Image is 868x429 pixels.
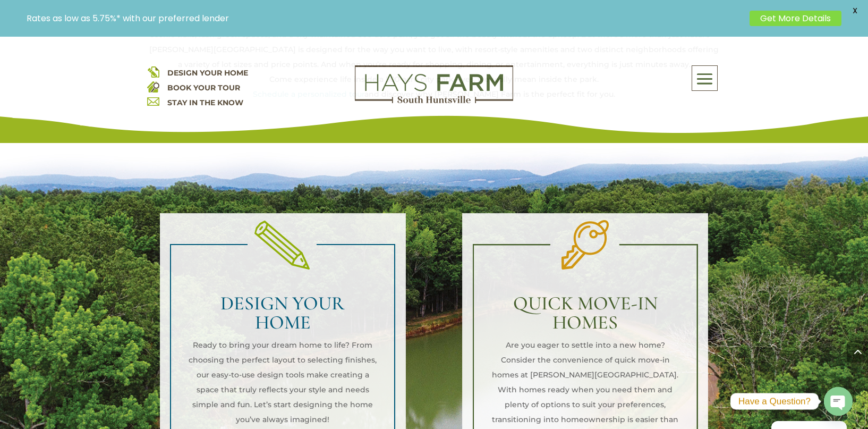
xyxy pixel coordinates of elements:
a: BOOK YOUR TOUR [167,83,240,92]
img: book your home tour [147,80,159,92]
p: Ready to bring your dream home to life? From choosing the perfect layout to selecting finishes, o... [188,338,378,427]
img: design your home [147,65,159,78]
a: hays farm homes huntsville development [355,96,513,106]
h2: DESIGN YOUR HOME [188,294,378,338]
a: STAY IN THE KNOW [167,98,243,107]
h2: QUICK MOVE-IN HOMES [490,294,680,338]
a: Get More Details [750,11,841,26]
span: X [847,3,863,19]
p: Rates as low as 5.75%* with our preferred lender [27,13,744,23]
img: Logo [355,65,513,104]
a: DESIGN YOUR HOME [167,68,248,78]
